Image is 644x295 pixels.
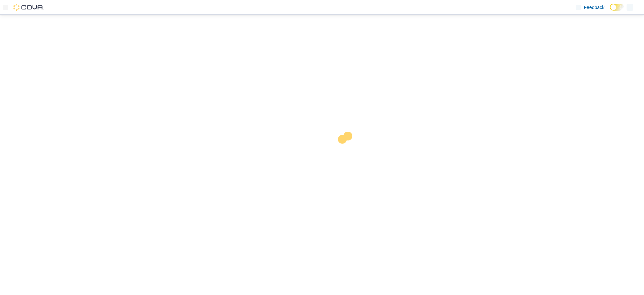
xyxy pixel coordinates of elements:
[610,4,624,11] input: Dark Mode
[584,4,604,11] span: Feedback
[322,127,372,177] img: cova-loader
[573,1,607,14] a: Feedback
[13,4,44,11] img: Cova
